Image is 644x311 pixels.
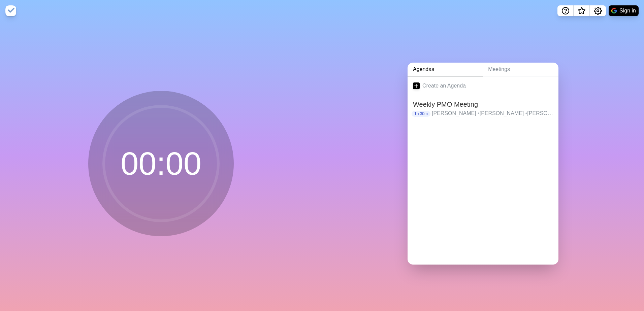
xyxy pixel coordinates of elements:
span: • [525,110,527,116]
a: Agendas [408,63,483,76]
img: google logo [611,8,617,13]
p: [PERSON_NAME] [PERSON_NAME] [PERSON_NAME] [PERSON_NAME] [432,109,553,117]
button: What’s new [574,5,590,16]
span: • [478,110,480,116]
h2: Weekly PMO Meeting [413,99,553,109]
button: Help [557,5,574,16]
a: Meetings [483,63,558,76]
p: 1h 30m [412,111,430,117]
button: Sign in [609,5,639,16]
img: timeblocks logo [5,5,16,16]
a: Create an Agenda [408,76,558,95]
button: Settings [590,5,606,16]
